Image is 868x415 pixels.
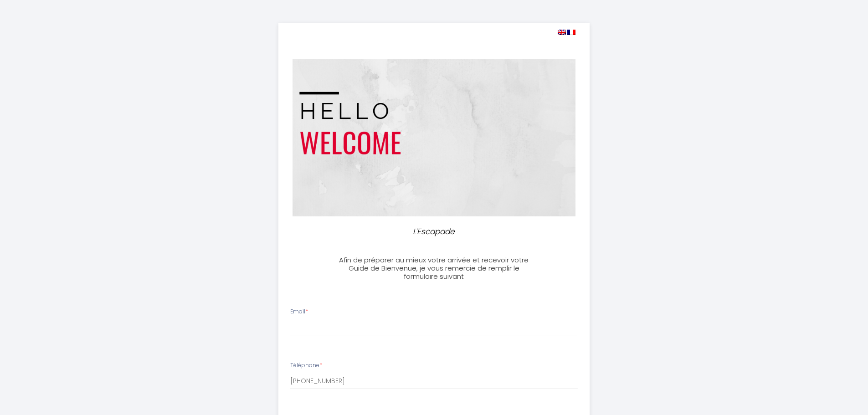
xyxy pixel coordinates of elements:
[333,256,535,281] h3: Afin de préparer au mieux votre arrivée et recevoir votre Guide de Bienvenue, je vous remercie de...
[290,307,308,316] label: Email
[567,30,575,35] img: fr.png
[290,361,322,370] label: Téléphone
[337,225,532,238] p: L'Escapade
[558,30,566,35] img: en.png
